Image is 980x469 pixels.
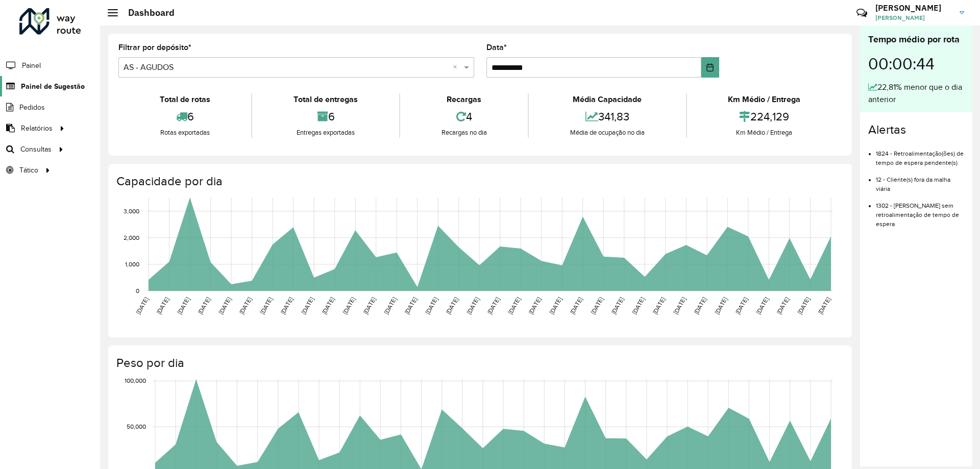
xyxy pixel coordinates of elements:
div: Km Médio / Entrega [690,93,839,106]
span: Clear all [453,61,461,73]
text: [DATE] [672,296,687,315]
text: [DATE] [155,296,170,315]
text: [DATE] [424,296,439,315]
text: 50,000 [127,423,146,430]
text: [DATE] [176,296,191,315]
label: Data [486,41,507,54]
text: [DATE] [341,296,356,315]
text: [DATE] [362,296,377,315]
text: 2,000 [124,234,139,241]
text: [DATE] [693,296,707,315]
div: 00:00:44 [868,46,964,81]
text: [DATE] [734,296,749,315]
div: Rotas exportadas [121,128,249,138]
text: [DATE] [610,296,625,315]
text: [DATE] [465,296,480,315]
text: [DATE] [238,296,253,315]
h3: [PERSON_NAME] [875,3,952,13]
div: 6 [121,106,249,128]
span: [PERSON_NAME] [875,13,952,22]
div: Total de entregas [255,93,396,106]
li: 12 - Cliente(s) fora da malha viária [876,167,964,193]
text: [DATE] [279,296,294,315]
label: Filtrar por depósito [118,41,191,54]
span: Painel [22,60,41,71]
span: Consultas [20,144,52,155]
text: [DATE] [796,296,811,315]
div: Entregas exportadas [255,128,396,138]
text: 1,000 [125,261,139,267]
div: 341,83 [531,106,683,128]
h2: Dashboard [118,7,175,18]
h4: Capacidade por dia [116,174,842,189]
text: [DATE] [197,296,211,315]
div: 6 [255,106,396,128]
text: [DATE] [527,296,542,315]
text: [DATE] [217,296,232,315]
text: [DATE] [817,296,831,315]
text: 0 [136,287,139,294]
text: [DATE] [383,296,398,315]
div: Km Médio / Entrega [690,128,839,138]
text: [DATE] [651,296,666,315]
div: 224,129 [690,106,839,128]
div: Recargas [403,93,525,106]
text: [DATE] [486,296,501,315]
a: Contato Rápido [851,2,873,24]
div: Tempo médio por rota [868,33,964,46]
span: Tático [19,165,38,176]
h4: Peso por dia [116,356,842,371]
text: [DATE] [590,296,604,315]
text: 100,000 [125,378,146,384]
div: Recargas no dia [403,128,525,138]
text: [DATE] [300,296,315,315]
div: Média Capacidade [531,93,683,106]
text: [DATE] [775,296,790,315]
span: Pedidos [19,102,45,113]
li: 1824 - Retroalimentação(ões) de tempo de espera pendente(s) [876,141,964,167]
text: [DATE] [507,296,522,315]
div: 22,81% menor que o dia anterior [868,81,964,106]
li: 1302 - [PERSON_NAME] sem retroalimentação de tempo de espera [876,193,964,229]
text: [DATE] [569,296,583,315]
span: Painel de Sugestão [21,81,85,92]
text: [DATE] [755,296,770,315]
h4: Alertas [868,122,964,137]
text: [DATE] [548,296,563,315]
div: Média de ocupação no dia [531,128,683,138]
button: Choose Date [701,57,719,78]
text: [DATE] [135,296,150,315]
text: [DATE] [321,296,335,315]
text: [DATE] [445,296,459,315]
div: Total de rotas [121,93,249,106]
text: [DATE] [631,296,646,315]
span: Relatórios [21,123,53,134]
text: [DATE] [403,296,418,315]
text: [DATE] [714,296,728,315]
div: 4 [403,106,525,128]
text: 3,000 [124,208,139,214]
text: [DATE] [259,296,274,315]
